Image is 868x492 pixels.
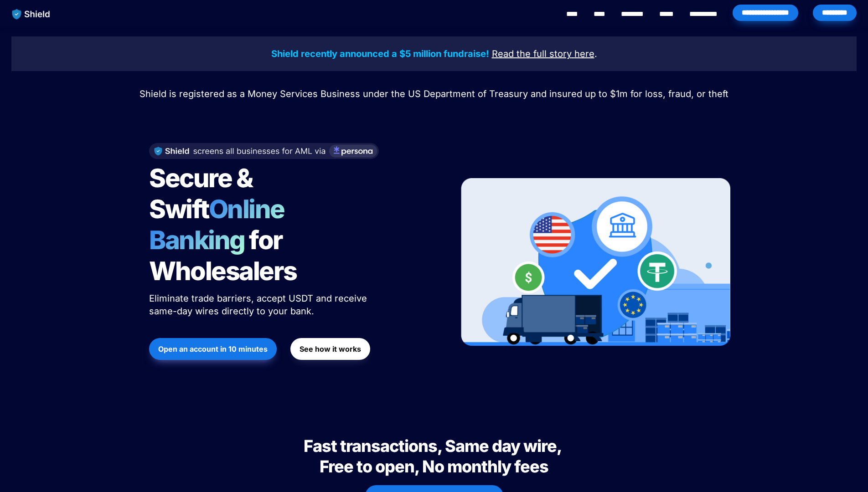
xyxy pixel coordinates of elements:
[149,194,294,256] span: Online Banking
[149,225,297,287] span: for Wholesalers
[290,333,370,364] a: See how it works
[8,5,55,24] img: website logo
[158,344,268,354] strong: Open an account in 10 minutes
[149,293,370,317] span: Eliminate trade barriers, accept USDT and receive same-day wires directly to your bank.
[290,338,370,360] button: See how it works
[304,436,564,477] span: Fast transactions, Same day wire, Free to open, No monthly fees
[574,48,594,59] u: here
[149,333,277,364] a: Open an account in 10 minutes
[149,163,257,225] span: Secure & Swift
[492,50,572,59] a: Read the full story
[271,48,489,59] strong: Shield recently announced a $5 million fundraise!
[492,48,572,59] u: Read the full story
[149,338,277,360] button: Open an account in 10 minutes
[139,88,728,99] span: Shield is registered as a Money Services Business under the US Department of Treasury and insured...
[574,50,594,59] a: here
[594,48,597,59] span: .
[300,344,361,354] strong: See how it works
